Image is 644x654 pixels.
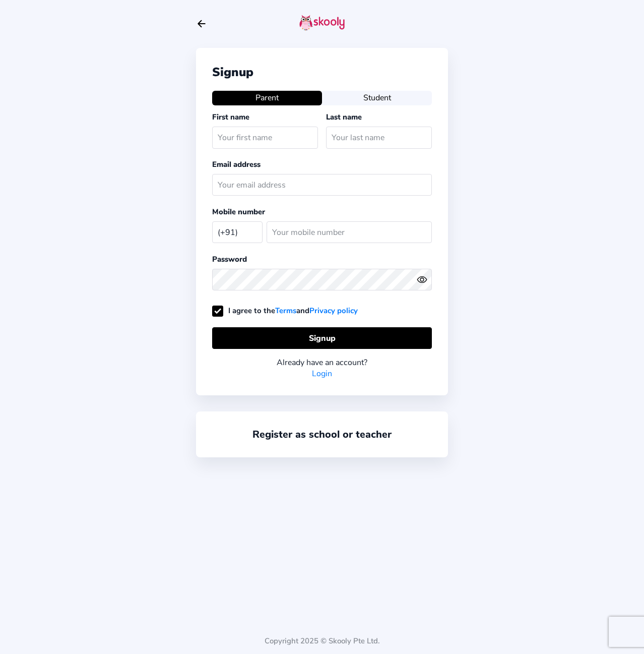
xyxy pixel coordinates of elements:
[326,112,362,122] label: Last name
[267,221,432,243] input: Your mobile number
[299,15,345,31] img: skooly-logo.png
[309,306,358,316] a: Privacy policy
[312,368,332,379] a: Login
[212,306,358,316] label: I agree to the and
[252,428,392,441] a: Register as school or teacher
[417,274,432,285] button: eye outlineeye off outline
[212,159,261,169] label: Email address
[212,91,322,105] button: Parent
[326,127,432,148] input: Your last name
[212,64,432,80] div: Signup
[212,207,265,217] label: Mobile number
[322,91,432,105] button: Student
[212,327,432,349] button: Signup
[212,127,318,148] input: Your first name
[212,254,247,264] label: Password
[275,306,296,316] a: Terms
[417,274,427,285] ion-icon: eye outline
[212,174,432,196] input: Your email address
[212,112,249,122] label: First name
[196,18,207,29] button: arrow back outline
[212,357,432,368] div: Already have an account?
